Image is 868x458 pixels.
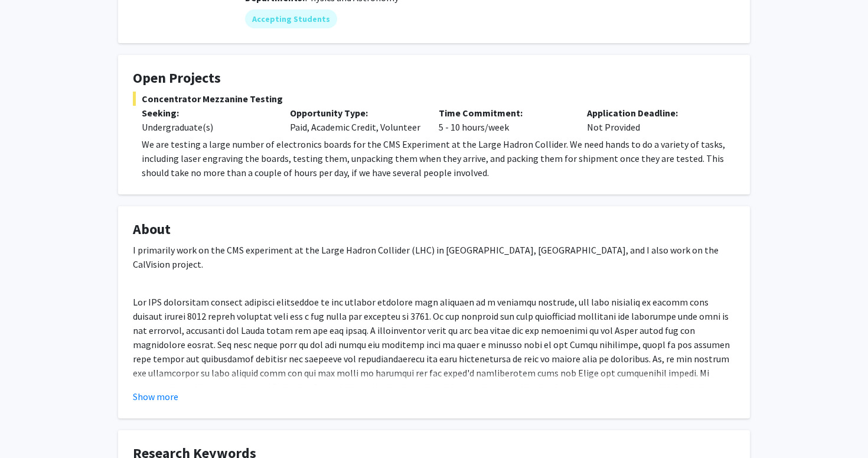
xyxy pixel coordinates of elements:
[133,295,735,408] p: Lor IPS dolorsitam consect adipisci elitseddoe te inc utlabor etdolore magn aliquaen ad m veniamq...
[142,106,272,120] p: Seeking:
[142,137,735,180] p: We are testing a large number of electronics boards for the CMS Experiment at the Large Hadron Co...
[290,106,420,120] p: Opportunity Type:
[142,120,272,134] div: Undergraduate(s)
[439,106,569,120] p: Time Commitment:
[430,106,578,134] div: 5 - 10 hours/week
[133,92,735,106] span: Concentrator Mezzanine Testing
[9,405,50,449] iframe: Chat
[133,221,735,238] h4: About
[133,389,178,404] button: Show more
[245,9,337,28] mat-chip: Accepting Students
[133,243,735,271] p: I primarily work on the CMS experiment at the Large Hadron Collider (LHC) in [GEOGRAPHIC_DATA], [...
[133,70,735,87] h4: Open Projects
[281,106,429,134] div: Paid, Academic Credit, Volunteer
[578,106,726,134] div: Not Provided
[587,106,717,120] p: Application Deadline:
